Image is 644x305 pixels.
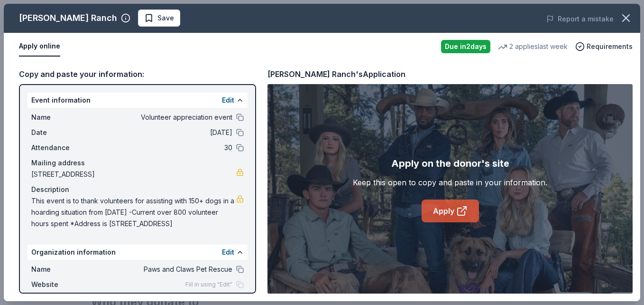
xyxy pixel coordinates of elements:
[498,41,568,52] div: 2 applies last week
[391,156,509,171] div: Apply on the donor's site
[31,195,236,229] span: This event is to thank volunteers for assisting with 150+ dogs in a hoarding situation from [DATE...
[222,95,234,106] button: Edit
[95,112,232,123] span: Volunteer appreciation event
[546,13,614,25] button: Report a mistake
[31,127,95,138] span: Date
[441,40,490,53] div: Due in 2 days
[575,41,633,52] button: Requirements
[95,142,232,153] span: 30
[31,184,244,195] div: Description
[138,10,180,27] button: Save
[157,12,174,24] span: Save
[19,10,117,26] div: [PERSON_NAME] Ranch
[95,264,232,275] span: Paws and Claws Pet Rescue
[31,142,95,153] span: Attendance
[587,41,633,52] span: Requirements
[19,68,256,80] div: Copy and paste your information:
[353,177,547,188] div: Keep this open to copy and paste in your information.
[31,279,95,290] span: Website
[31,264,95,275] span: Name
[422,200,479,222] a: Apply
[222,247,234,258] button: Edit
[31,169,236,180] span: [STREET_ADDRESS]
[28,93,248,108] div: Event information
[31,157,244,169] div: Mailing address
[267,68,405,80] div: [PERSON_NAME] Ranch's Application
[19,37,60,57] button: Apply online
[31,112,95,123] span: Name
[28,245,248,260] div: Organization information
[95,127,232,138] span: [DATE]
[185,281,232,288] span: Fill in using "Edit"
